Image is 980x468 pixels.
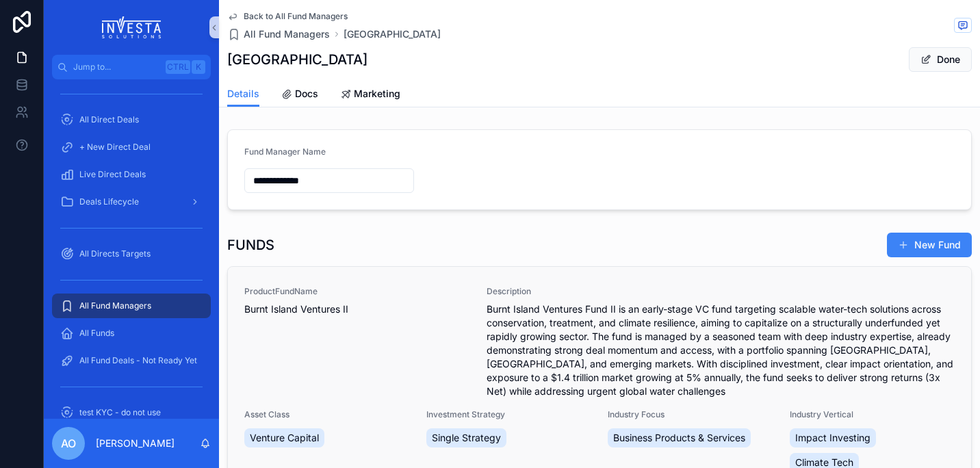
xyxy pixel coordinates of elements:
span: Impact Investing [795,431,871,445]
span: ProductFundName [244,286,470,297]
span: Live Direct Deals [79,169,146,180]
span: Details [227,87,259,101]
span: Fund Manager Name [244,146,326,157]
h1: FUNDS [227,235,274,255]
a: All Fund Managers [52,294,211,318]
span: Industry Focus [608,409,773,420]
span: Description [487,286,955,297]
span: All Fund Managers [244,27,330,41]
span: test KYC - do not use [79,407,161,418]
a: All Directs Targets [52,242,211,266]
span: + New Direct Deal [79,142,151,153]
a: Deals Lifecycle [52,190,211,214]
span: Business Products & Services [613,431,745,445]
a: + New Direct Deal [52,135,211,159]
span: All Directs Targets [79,248,151,259]
a: Details [227,81,259,107]
span: Deals Lifecycle [79,196,139,207]
span: Investment Strategy [426,409,592,420]
button: Jump to...CtrlK [52,55,211,79]
a: All Fund Managers [227,27,330,41]
button: Done [909,47,972,72]
span: All Fund Managers [79,300,151,311]
span: AO [61,435,76,452]
a: Marketing [340,81,400,109]
span: Asset Class [244,409,410,420]
a: All Direct Deals [52,107,211,132]
span: All Funds [79,328,114,339]
a: All Funds [52,321,211,346]
span: Industry Vertical [790,409,955,420]
span: Marketing [354,87,400,101]
span: All Direct Deals [79,114,139,125]
a: All Fund Deals - Not Ready Yet [52,348,211,373]
span: K [193,62,204,73]
span: Ctrl [166,60,190,74]
a: test KYC - do not use [52,400,211,425]
button: New Fund [887,233,972,257]
span: Burnt Island Ventures II [244,302,470,316]
a: Live Direct Deals [52,162,211,187]
span: Venture Capital [250,431,319,445]
p: [PERSON_NAME] [96,437,175,450]
span: Single Strategy [432,431,501,445]
span: All Fund Deals - Not Ready Yet [79,355,197,366]
span: Burnt Island Ventures Fund II is an early-stage VC fund targeting scalable water-tech solutions a... [487,302,955,398]
span: Back to All Fund Managers [244,11,348,22]
img: App logo [102,16,162,38]
a: Docs [281,81,318,109]
span: Jump to... [73,62,160,73]
a: [GEOGRAPHIC_DATA] [344,27,441,41]
a: Back to All Fund Managers [227,11,348,22]
span: Docs [295,87,318,101]
h1: [GEOGRAPHIC_DATA] [227,50,367,69]
div: scrollable content [44,79,219,419]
